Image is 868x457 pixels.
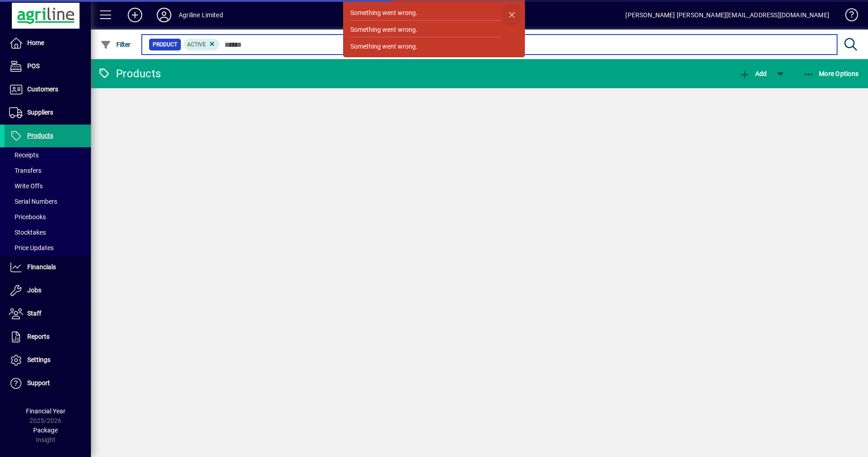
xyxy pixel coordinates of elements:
span: Products [27,132,53,139]
span: Serial Numbers [9,198,57,205]
span: Write Offs [9,182,43,190]
div: [PERSON_NAME] [PERSON_NAME][EMAIL_ADDRESS][DOMAIN_NAME] [625,8,829,22]
span: Receipts [9,151,39,159]
a: Jobs [5,279,91,302]
a: Suppliers [5,101,91,124]
span: More Options [803,70,859,77]
span: Active [187,41,206,48]
button: More Options [801,65,861,82]
button: Add [737,65,769,82]
a: Receipts [5,147,91,163]
span: POS [27,62,40,70]
span: Product [153,40,177,49]
a: Stocktakes [5,225,91,240]
span: Financials [27,263,56,271]
span: Package [33,427,58,434]
a: Home [5,32,91,55]
span: Financial Year [26,407,65,415]
a: Support [5,372,91,395]
span: Add [739,70,767,77]
a: Settings [5,349,91,372]
span: Staff [27,310,41,317]
span: Support [27,379,50,387]
span: Reports [27,333,50,340]
span: Settings [27,356,50,363]
a: POS [5,55,91,78]
mat-chip: Activation Status: Active [184,39,220,50]
span: Home [27,39,44,46]
button: Add [120,7,150,23]
a: Write Offs [5,178,91,194]
button: Profile [150,7,179,23]
a: Financials [5,256,91,279]
span: Pricebooks [9,213,46,221]
span: Suppliers [27,109,53,116]
a: Pricebooks [5,209,91,225]
a: Customers [5,78,91,101]
span: Filter [100,41,131,48]
span: Price Updates [9,244,54,251]
a: Price Updates [5,240,91,256]
button: Filter [98,36,133,53]
div: Agriline Limited [179,8,223,22]
span: Stocktakes [9,229,46,236]
a: Knowledge Base [838,2,857,31]
a: Serial Numbers [5,194,91,209]
span: Jobs [27,286,41,294]
a: Transfers [5,163,91,178]
div: Products [98,66,161,81]
a: Staff [5,302,91,325]
a: Reports [5,326,91,348]
span: Transfers [9,167,41,174]
span: Customers [27,85,58,93]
